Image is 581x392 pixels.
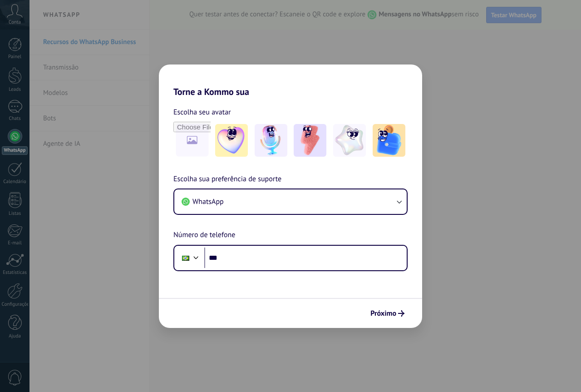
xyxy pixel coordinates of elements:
[294,124,326,157] img: -3.jpeg
[370,310,396,317] span: Próximo
[255,124,287,157] img: -2.jpeg
[173,174,281,185] span: Escolha sua preferência de suporte
[373,124,405,157] img: -5.jpeg
[366,306,409,321] button: Próximo
[192,197,224,206] span: WhatsApp
[177,248,194,268] div: Brazil: + 55
[174,189,407,214] button: WhatsApp
[159,65,422,97] h2: Torne a Kommo sua
[215,124,248,157] img: -1.jpeg
[333,124,366,157] img: -4.jpeg
[173,106,231,118] span: Escolha seu avatar
[173,229,235,241] span: Número de telefone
